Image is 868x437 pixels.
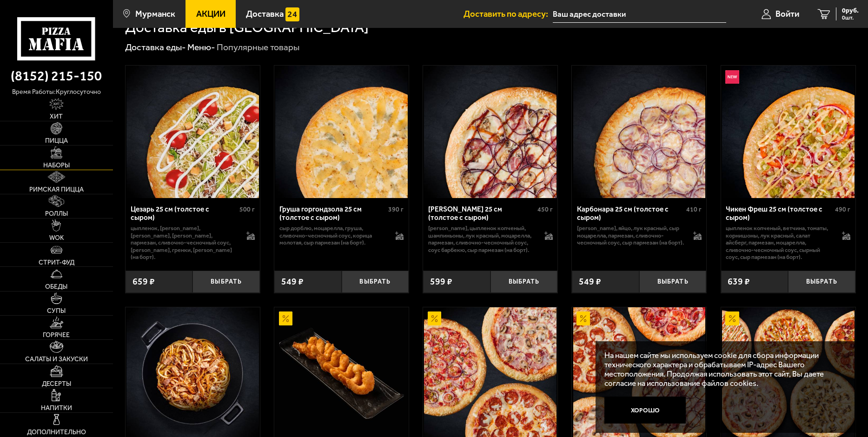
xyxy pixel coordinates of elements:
[424,66,557,198] img: Чикен Барбекю 25 см (толстое с сыром)
[131,205,238,222] div: Цезарь 25 см (толстое с сыром)
[45,284,67,290] span: Обеды
[50,113,63,120] span: Хит
[125,20,369,34] h1: Доставка еды в [GEOGRAPHIC_DATA]
[246,10,284,19] span: Доставка
[133,277,155,286] span: 659 ₽
[126,66,259,198] img: Цезарь 25 см (толстое с сыром)
[43,162,70,169] span: Наборы
[126,66,260,198] a: Цезарь 25 см (толстое с сыром)
[274,66,409,198] a: Груша горгондзола 25 см (толстое с сыром)
[135,10,175,19] span: Мурманск
[275,66,408,198] img: Груша горгондзола 25 см (толстое с сыром)
[279,311,292,325] img: Акционный
[726,205,833,222] div: Чикен Фреш 25 см (толстое с сыром)
[537,205,553,213] span: 450 г
[39,259,74,266] span: Стрит-фуд
[835,205,850,213] span: 490 г
[281,277,304,286] span: 549 ₽
[42,381,71,387] span: Десерты
[125,42,186,53] a: Доставка еды-
[192,271,260,293] button: Выбрать
[553,6,726,23] input: Ваш адрес доставки
[388,205,404,213] span: 390 г
[45,211,68,217] span: Роллы
[842,15,859,20] span: 0 шт.
[43,332,70,338] span: Горячее
[47,308,66,314] span: Супы
[131,225,238,261] p: цыпленок, [PERSON_NAME], [PERSON_NAME], [PERSON_NAME], пармезан, сливочно-чесночный соус, [PERSON...
[579,277,601,286] span: 549 ₽
[464,10,553,19] span: Доставить по адресу:
[49,235,64,241] span: WOK
[788,271,855,293] button: Выбрать
[722,66,855,198] img: Чикен Фреш 25 см (толстое с сыром)
[490,271,558,293] button: Выбрать
[25,356,88,363] span: Салаты и закуски
[842,7,859,14] span: 0 руб.
[217,41,299,53] div: Популярные товары
[285,7,299,21] img: 15daf4d41897b9f0e9f617042186c801.svg
[572,66,706,198] a: Карбонара 25 см (толстое с сыром)
[686,205,702,213] span: 410 г
[725,311,739,325] img: Акционный
[279,205,386,222] div: Груша горгондзола 25 см (толстое с сыром)
[41,405,72,411] span: Напитки
[639,271,707,293] button: Выбрать
[423,66,557,198] a: Чикен Барбекю 25 см (толстое с сыром)
[725,70,739,84] img: Новинка
[428,205,535,222] div: [PERSON_NAME] 25 см (толстое с сыром)
[428,225,535,253] p: [PERSON_NAME], цыпленок копченый, шампиньоны, лук красный, моцарелла, пармезан, сливочно-чесночны...
[27,429,86,436] span: Дополнительно
[430,277,452,286] span: 599 ₽
[196,10,225,19] span: Акции
[29,186,84,193] span: Римская пицца
[775,10,799,19] span: Войти
[239,205,255,213] span: 500 г
[721,66,855,198] a: НовинкаЧикен Фреш 25 см (толстое с сыром)
[577,225,684,246] p: [PERSON_NAME], яйцо, лук красный, сыр Моцарелла, пармезан, сливочно-чесночный соус, сыр пармезан ...
[279,225,386,246] p: сыр дорблю, моцарелла, груша, сливочно-чесночный соус, корица молотая, сыр пармезан (на борт).
[45,138,68,144] span: Пицца
[573,66,706,198] img: Карбонара 25 см (толстое с сыром)
[428,311,441,325] img: Акционный
[342,271,409,293] button: Выбрать
[604,397,686,424] button: Хорошо
[187,42,215,53] a: Меню-
[577,205,684,222] div: Карбонара 25 см (толстое с сыром)
[576,311,590,325] img: Акционный
[604,351,841,388] p: На нашем сайте мы используем cookie для сбора информации технического характера и обрабатываем IP...
[726,225,833,261] p: цыпленок копченый, ветчина, томаты, корнишоны, лук красный, салат айсберг, пармезан, моцарелла, с...
[728,277,750,286] span: 639 ₽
